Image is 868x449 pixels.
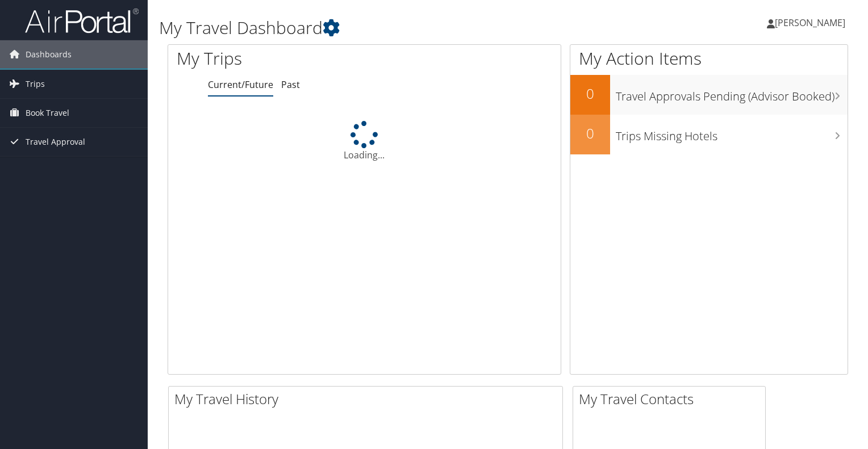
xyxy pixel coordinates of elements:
[26,99,69,127] span: Book Travel
[616,83,848,104] h3: Travel Approvals Pending (Advisor Booked)
[26,70,45,98] span: Trips
[775,16,845,29] span: [PERSON_NAME]
[570,124,610,143] h2: 0
[767,6,857,40] a: [PERSON_NAME]
[26,128,85,156] span: Travel Approval
[579,389,765,409] h2: My Travel Contacts
[570,47,848,70] h1: My Action Items
[159,16,624,40] h1: My Travel Dashboard
[570,115,848,154] a: 0Trips Missing Hotels
[616,123,848,144] h3: Trips Missing Hotels
[25,7,139,34] img: airportal-logo.png
[174,389,562,409] h2: My Travel History
[281,78,300,91] a: Past
[177,47,389,70] h1: My Trips
[168,121,561,162] div: Loading...
[570,84,610,103] h2: 0
[208,78,273,91] a: Current/Future
[26,40,72,69] span: Dashboards
[570,75,848,115] a: 0Travel Approvals Pending (Advisor Booked)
